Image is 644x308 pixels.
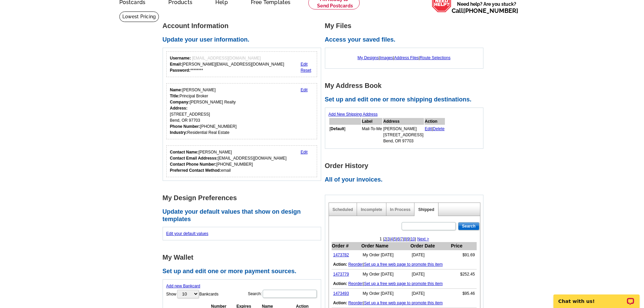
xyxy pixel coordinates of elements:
a: Scheduled [333,207,353,212]
div: [PERSON_NAME][EMAIL_ADDRESS][DOMAIN_NAME] ******** [170,55,284,73]
span: [EMAIL_ADDRESS][DOMAIN_NAME] [192,56,261,61]
a: Incomplete [361,207,382,212]
a: Reorder [348,281,363,286]
a: My Designs [358,55,379,60]
div: 1 | | | | | | | | | | [329,236,480,242]
h2: Set up and edit one or more shipping destinations. [325,96,487,103]
a: 1473493 [333,291,349,296]
td: $252.45 [451,269,477,279]
a: Edit [301,62,308,67]
a: Reset [301,68,311,73]
a: [PHONE_NUMBER] [463,7,518,14]
th: Price [451,242,477,250]
h1: Order History [325,162,487,169]
a: Add New Shipping Address [329,112,378,117]
a: 5 [394,237,396,241]
td: | [332,260,477,269]
a: Set up a free web page to promote this item [364,301,443,305]
a: 8 [404,237,406,241]
a: Set up a free web page to promote this item [364,262,443,267]
strong: Contact Email Addresss: [170,156,218,161]
td: | [332,298,477,308]
strong: Phone Number: [170,124,200,129]
a: Edit [425,126,432,131]
th: Order Date [410,242,451,250]
h1: My Design Preferences [163,194,325,202]
div: Your personal details. [166,83,317,139]
span: Call [452,7,518,14]
div: [PERSON_NAME] Principal Broker [PERSON_NAME] Realty [STREET_ADDRESS] Bend, OR 97703 [PHONE_NUMBER... [170,87,237,136]
td: $95.46 [451,289,477,299]
a: 4 [391,237,393,241]
td: [DATE] [410,269,451,279]
iframe: LiveChat chat widget [549,287,644,308]
a: Edit [301,88,308,92]
td: My Order [DATE] [361,250,410,260]
strong: Password: [170,68,191,73]
div: Who should we contact regarding order issues? [166,145,317,177]
h1: My Address Book [325,82,487,89]
a: Set up a free web page to promote this item [364,281,443,286]
a: Route Selections [420,55,451,60]
strong: Title: [170,94,180,98]
strong: Contact Phone Number: [170,162,216,167]
h2: Update your user information. [163,36,325,44]
b: Action: [333,301,347,305]
input: Search: [263,290,317,298]
strong: Company: [170,100,190,104]
th: Address [383,118,424,125]
div: Your login information. [166,51,317,77]
h1: My Wallet [163,254,325,261]
strong: Address: [170,106,188,111]
a: Next > [417,237,429,241]
th: Label [362,118,382,125]
a: 3 [387,237,390,241]
a: 10 [410,237,415,241]
h2: All of your invoices. [325,176,487,184]
div: [PERSON_NAME] [EMAIL_ADDRESS][DOMAIN_NAME] [PHONE_NUMBER] email [170,149,287,173]
b: Action: [333,281,347,286]
a: 2 [384,237,386,241]
td: [PERSON_NAME] [STREET_ADDRESS] Bend, OR 97703 [383,125,424,144]
a: Delete [433,126,445,131]
span: Need help? Are you stuck? [452,1,522,14]
strong: Name: [170,88,183,92]
td: [DATE] [410,289,451,299]
td: My Order [DATE] [361,269,410,279]
a: In Process [390,207,411,212]
a: 1473782 [333,253,349,257]
th: Action [425,118,445,125]
a: Add new Bankcard [166,284,200,288]
a: 9 [407,237,410,241]
h2: Access your saved files. [325,36,487,44]
td: | [425,125,445,144]
label: Search: [248,289,317,299]
h2: Update your default values that show on design templates [163,208,325,223]
b: Default [331,126,344,131]
strong: Preferred Contact Method: [170,168,221,173]
a: Images [380,55,393,60]
a: Edit your default values [166,231,209,236]
td: [DATE] [410,250,451,260]
a: Edit [301,150,308,155]
a: Reorder [348,262,363,267]
b: Action: [333,262,347,267]
h1: Account Information [163,22,325,29]
th: Order # [332,242,361,250]
td: | [332,279,477,289]
strong: Email: [170,62,182,67]
div: | | | [329,51,480,64]
td: [ ] [329,125,361,144]
td: $91.69 [451,250,477,260]
a: 6 [397,237,400,241]
strong: Contact Name: [170,150,199,155]
th: Order Name [361,242,410,250]
a: Address Files [394,55,419,60]
strong: Username: [170,56,191,61]
a: Reorder [348,301,363,305]
a: 7 [401,237,403,241]
a: Shipped [418,207,434,212]
label: Show Bankcards [166,289,219,299]
select: ShowBankcards [177,290,199,298]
